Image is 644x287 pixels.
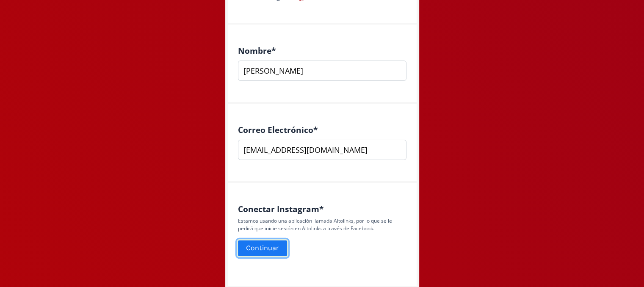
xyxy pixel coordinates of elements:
[238,61,406,81] input: Escribe aquí tu respuesta...
[237,239,288,257] button: Continuar
[238,140,406,160] input: nombre@ejemplo.com
[238,125,406,135] h4: Correo Electrónico *
[238,204,406,214] h4: Conectar Instagram *
[238,217,406,232] p: Estamos usando una aplicación llamada Altolinks, por lo que se le pedirá que inicie sesión en Alt...
[238,46,406,55] h4: Nombre *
